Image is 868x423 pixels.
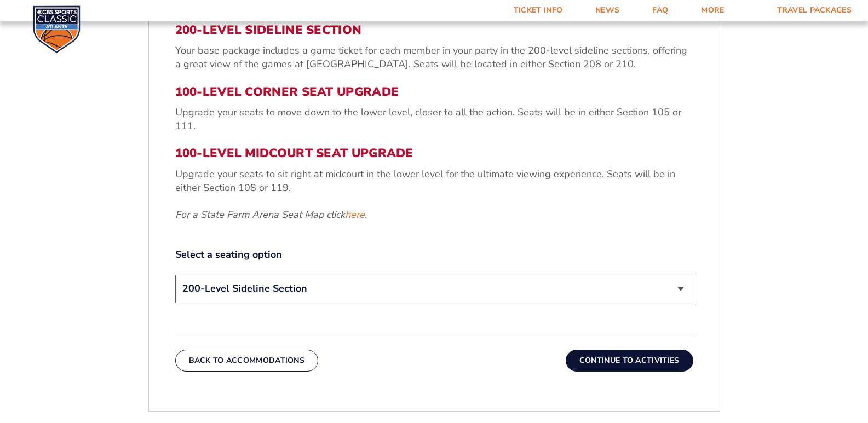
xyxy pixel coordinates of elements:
label: Select a seating option [175,248,693,262]
a: here [345,208,365,222]
h3: 100-Level Midcourt Seat Upgrade [175,146,693,160]
p: Your base package includes a game ticket for each member in your party in the 200-level sideline ... [175,44,693,71]
h3: 200-Level Sideline Section [175,23,693,37]
p: Upgrade your seats to move down to the lower level, closer to all the action. Seats will be in ei... [175,106,693,133]
button: Continue To Activities [566,350,693,372]
h3: 100-Level Corner Seat Upgrade [175,85,693,99]
img: CBS Sports Classic [33,5,81,53]
button: Back To Accommodations [175,350,319,372]
p: Upgrade your seats to sit right at midcourt in the lower level for the ultimate viewing experienc... [175,167,693,195]
em: For a State Farm Arena Seat Map click . [175,208,367,221]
